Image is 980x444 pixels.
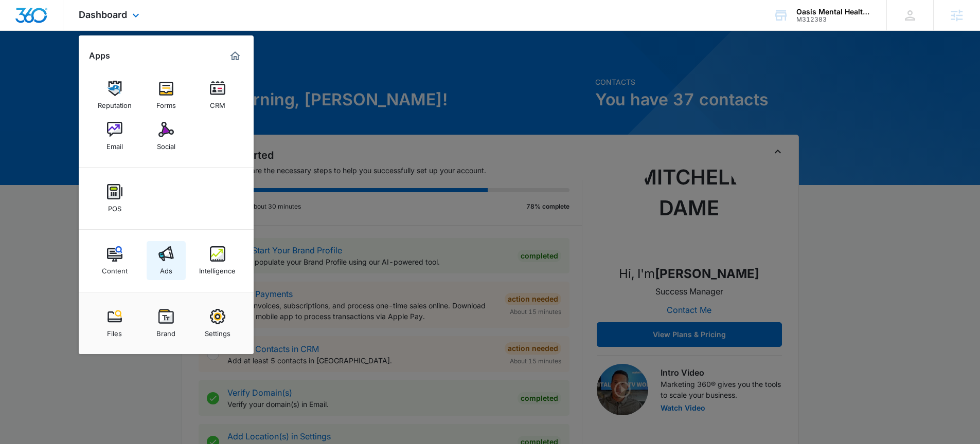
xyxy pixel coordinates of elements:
[147,117,186,156] a: Social
[198,76,237,115] a: CRM
[796,8,871,16] div: account name
[160,262,172,275] div: Ads
[227,48,243,64] a: Marketing 360® Dashboard
[89,51,110,61] h2: Apps
[147,76,186,115] a: Forms
[79,9,127,20] span: Dashboard
[95,117,134,156] a: Email
[198,304,237,343] a: Settings
[95,304,134,343] a: Files
[106,137,123,151] div: Email
[156,96,176,109] div: Forms
[205,324,230,338] div: Settings
[95,241,134,280] a: Content
[198,241,237,280] a: Intelligence
[156,324,175,338] div: Brand
[95,76,134,115] a: Reputation
[210,96,225,109] div: CRM
[157,137,175,151] div: Social
[98,96,132,109] div: Reputation
[147,241,186,280] a: Ads
[107,324,122,338] div: Files
[147,304,186,343] a: Brand
[199,262,236,275] div: Intelligence
[108,199,121,213] div: POS
[102,262,128,275] div: Content
[796,16,871,23] div: account id
[95,179,134,218] a: POS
